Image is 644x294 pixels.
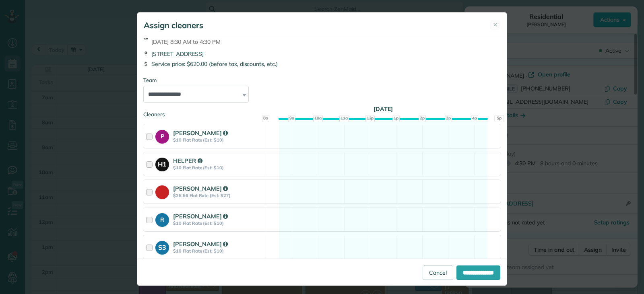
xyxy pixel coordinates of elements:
[173,185,228,192] strong: [PERSON_NAME]
[155,213,169,224] strong: R
[173,212,228,220] strong: [PERSON_NAME]
[173,129,228,137] strong: [PERSON_NAME]
[173,165,263,171] strong: $10 Flat Rate (Est: $10)
[151,38,229,46] span: [DATE] 8:30 AM to 4:30 PM
[143,50,501,58] div: [STREET_ADDRESS]
[173,193,263,198] strong: $26.66 Flat Rate (Est: $27)
[155,130,169,141] strong: P
[143,111,501,113] div: Cleaners
[173,220,263,226] strong: $10 Flat Rate (Est: $10)
[155,158,169,169] strong: H1
[173,248,263,254] strong: $10 Flat Rate (Est: $10)
[155,241,169,252] strong: S3
[423,265,453,280] a: Cancel
[143,76,501,84] div: Team
[173,157,202,164] strong: HELPER
[143,60,501,68] div: Service price: $620.00 (before tax, discounts, etc.)
[493,21,497,29] span: ✕
[144,20,203,31] h5: Assign cleaners
[173,137,263,143] strong: $10 Flat Rate (Est: $10)
[173,240,228,248] strong: [PERSON_NAME]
